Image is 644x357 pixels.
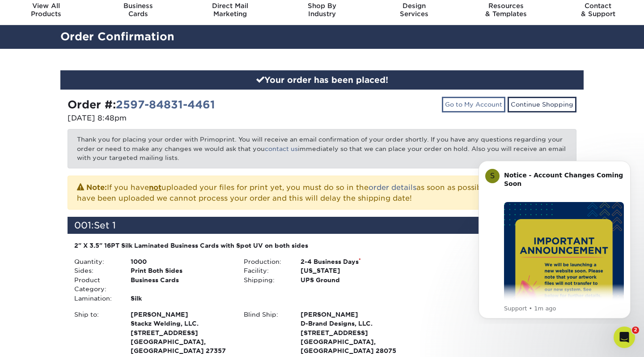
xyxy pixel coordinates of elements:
span: Shop By [276,2,368,10]
strong: [GEOGRAPHIC_DATA], [GEOGRAPHIC_DATA] 28075 [301,310,400,355]
div: Blind Ship: [237,310,293,356]
p: If you have uploaded your files for print yet, you must do so in the as soon as possible. Until y... [77,181,567,204]
a: Go to My Account [442,97,505,112]
span: [PERSON_NAME] [301,310,400,319]
a: order details [369,183,416,192]
div: Print Both Sides [124,266,237,275]
div: 001: [68,217,491,234]
p: [DATE] 8:48pm [68,113,315,124]
strong: Note: [86,183,107,192]
div: Cards [92,2,184,18]
b: not [149,183,161,192]
span: D-Brand Designs, LLC. [301,319,400,328]
div: 1000 [124,257,237,266]
span: 2 [632,327,639,334]
span: Stackz Welding, LLC. [131,319,230,328]
strong: Order #: [68,98,215,111]
div: Quantity: [68,257,124,266]
iframe: Intercom live chat [614,327,635,348]
div: 2" X 3.5" 16PT Silk Laminated Business Cards with Spot UV on both sides [74,241,400,250]
div: UPS Ground [294,275,407,284]
div: Shipping: [237,275,293,284]
span: Direct Mail [184,2,276,10]
div: Production: [237,257,293,266]
h2: Order Confirmation [54,29,590,45]
span: Business [92,2,184,10]
div: Product Category: [68,275,124,294]
iframe: Intercom notifications message [465,153,644,324]
strong: [GEOGRAPHIC_DATA], [GEOGRAPHIC_DATA] 27357 [131,310,230,355]
span: [PERSON_NAME] [131,310,230,319]
div: Marketing [184,2,276,18]
span: Set 1 [94,220,116,231]
div: & Templates [460,2,552,18]
div: Ship to: [68,310,124,356]
div: Product: $139.00 Turnaround: $0.00 Shipping: $8.96 [407,241,570,268]
div: 2-4 Business Days [294,257,407,266]
div: Business Cards [124,275,237,294]
p: Thank you for placing your order with Primoprint. You will receive an email confirmation of your ... [68,129,576,168]
div: Services [368,2,460,18]
a: contact us [265,145,298,152]
div: Lamination: [68,294,124,303]
a: Continue Shopping [508,97,576,112]
div: [US_STATE] [294,266,407,275]
span: Contact [552,2,644,10]
span: [STREET_ADDRESS] [131,328,230,337]
div: Silk [124,294,237,303]
div: & Support [552,2,644,18]
div: Sides: [68,266,124,275]
span: Design [368,2,460,10]
div: Facility: [237,266,293,275]
div: Industry [276,2,368,18]
span: Resources [460,2,552,10]
span: [STREET_ADDRESS] [301,328,400,337]
div: Your order has been placed! [60,70,584,90]
a: 2597-84831-4461 [116,98,215,111]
